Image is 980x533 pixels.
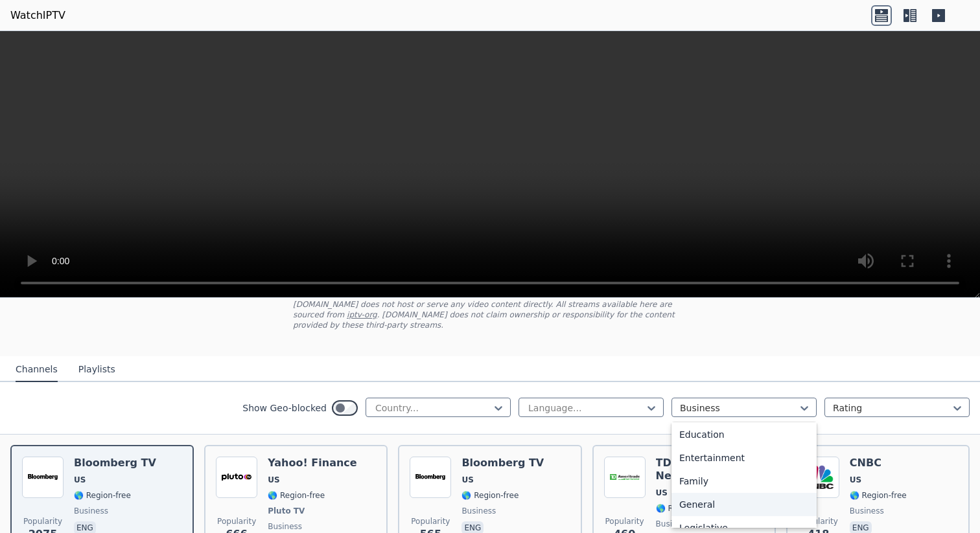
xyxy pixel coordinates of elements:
[74,475,86,485] span: US
[347,310,377,319] a: iptv-org
[268,475,279,485] span: US
[461,457,544,470] h6: Bloomberg TV
[410,457,451,498] img: Bloomberg TV
[671,446,817,470] div: Entertainment
[411,516,450,527] span: Popularity
[23,516,62,527] span: Popularity
[671,470,817,493] div: Family
[268,457,356,470] h6: Yahoo! Finance
[656,457,764,482] h6: TD Ameritrade Network
[850,475,861,485] span: US
[799,516,838,527] span: Popularity
[461,506,496,516] span: business
[604,457,646,498] img: TD Ameritrade Network
[216,457,257,498] img: Yahoo! Finance
[16,357,58,382] button: Channels
[850,457,907,470] h6: CNBC
[22,457,64,498] img: Bloomberg TV
[850,506,884,516] span: business
[605,516,644,527] span: Popularity
[268,490,325,501] span: 🌎 Region-free
[798,457,839,498] img: CNBC
[671,423,817,446] div: Education
[217,516,256,527] span: Popularity
[656,519,690,529] span: business
[74,506,108,516] span: business
[656,503,713,514] span: 🌎 Region-free
[293,299,687,330] p: [DOMAIN_NAME] does not host or serve any video content directly. All streams available here are s...
[461,490,519,501] span: 🌎 Region-free
[461,475,473,485] span: US
[268,506,305,516] span: Pluto TV
[74,457,156,470] h6: Bloomberg TV
[78,357,115,382] button: Playlists
[671,493,817,516] div: General
[10,8,65,23] a: WatchIPTV
[268,521,302,532] span: business
[242,402,327,414] label: Show Geo-blocked
[656,488,668,498] span: US
[850,490,907,501] span: 🌎 Region-free
[74,490,131,501] span: 🌎 Region-free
